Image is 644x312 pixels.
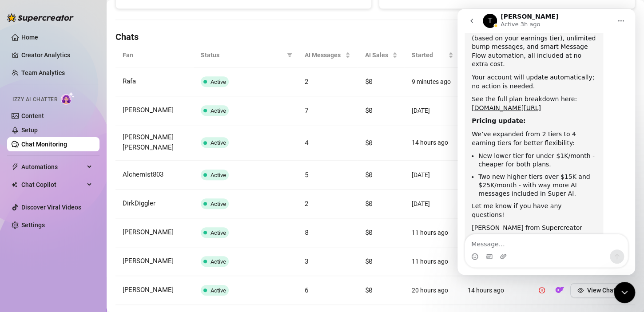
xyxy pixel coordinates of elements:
span: 2 [305,199,309,208]
button: Emoji picker [14,244,21,251]
span: [PERSON_NAME] [123,257,174,265]
span: 2 [305,77,309,86]
td: [DATE] [405,161,461,190]
a: Team Analytics [21,69,65,76]
span: Alchemist803 [123,170,163,178]
iframe: Intercom live chat [614,282,635,303]
td: [DATE] [405,190,461,218]
div: We’ve expanded from 2 tiers to 4 earning tiers for better flexibility: [14,121,139,138]
button: Upload attachment [42,244,49,251]
span: [PERSON_NAME] [PERSON_NAME] [123,133,174,152]
h4: Chats [115,31,635,43]
img: logo-BBDzfeDw.svg [7,13,74,22]
span: 8 [305,228,309,237]
img: AI Chatter [61,92,75,105]
span: Chat Copilot [21,178,84,192]
button: View Chat [570,283,623,297]
a: Creator Analytics [21,48,92,62]
span: Automations [21,160,84,174]
li: New lower tier for under $1K/month - cheaper for both plans. [21,143,139,159]
span: 4 [305,138,309,147]
span: [PERSON_NAME] [123,228,174,236]
span: 5 [305,170,309,179]
span: $0 [365,106,372,115]
th: AI Messages [298,43,358,67]
td: 9 minutes ago [405,67,461,96]
div: See the full plan breakdown here: [14,86,139,103]
button: Gif picker [28,244,35,251]
b: Pricing update: [14,108,68,115]
span: Izzy AI Chatter [12,95,57,104]
span: Active [211,107,226,114]
img: Chat Copilot [12,182,17,188]
span: 7 [305,106,309,115]
span: AI Messages [305,50,344,60]
span: filter [285,48,294,62]
td: 14 hours ago [461,276,528,305]
span: $0 [365,228,372,237]
a: Chat Monitoring [21,141,67,148]
a: Settings [21,221,45,229]
img: OF [555,285,564,294]
th: Started [405,43,461,67]
span: Status [201,50,283,60]
span: Active [211,139,226,146]
a: Setup [21,126,38,134]
button: Send a message… [152,241,167,255]
div: Let me know if you have any questions! [14,193,139,210]
span: Started [412,50,446,60]
span: Active [211,172,226,178]
span: 3 [305,257,309,265]
span: Active [211,201,226,207]
span: $0 [365,138,372,147]
th: Fan [115,43,194,67]
iframe: Intercom live chat [457,9,635,275]
td: 11 hours ago [405,218,461,247]
span: View Chat [587,287,616,294]
a: Home [21,34,38,41]
span: $0 [365,77,372,86]
span: AI Sales [365,50,390,60]
span: eye [577,287,584,293]
td: 14 hours ago [405,125,461,161]
span: Active [211,258,226,265]
span: filter [287,52,292,58]
span: [PERSON_NAME] [123,286,174,294]
textarea: Message… [8,225,170,241]
span: pause-circle [539,287,545,293]
span: [PERSON_NAME] [123,106,174,114]
span: $0 [365,199,372,208]
a: Content [21,112,44,119]
span: Active [211,287,226,294]
td: 11 hours ago [405,247,461,276]
th: AI Sales [358,43,404,67]
div: Your account will update automatically; no action is needed. [14,64,139,82]
td: [DATE] [405,96,461,125]
span: 6 [305,285,309,294]
td: 20 hours ago [405,276,461,305]
a: [DOMAIN_NAME][URL] [14,95,83,103]
span: thunderbolt [12,163,19,170]
div: Get free AI messages every month (based on your earnings tier), unlimited bump messages, and smar... [14,16,139,60]
span: $0 [365,257,372,265]
li: Two new higher tiers over $15K and $25K/month - with way more AI messages included in Super AI. [21,164,139,189]
a: OF [553,288,567,296]
a: Discover Viral Videos [21,204,81,211]
div: [PERSON_NAME] from Supercreator [14,215,139,224]
span: $0 [365,170,372,179]
button: OF [553,283,567,297]
span: Active [211,79,226,85]
span: DirkDiggler [123,199,155,207]
span: $0 [365,285,372,294]
span: Active [211,229,226,236]
span: Rafa [123,77,136,85]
